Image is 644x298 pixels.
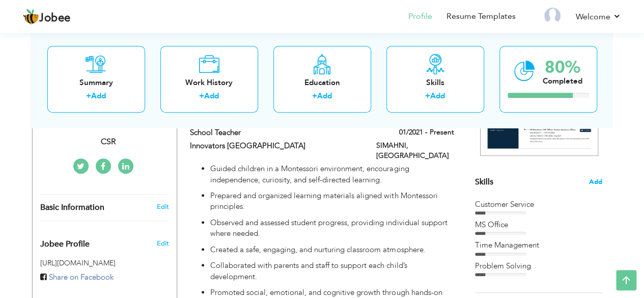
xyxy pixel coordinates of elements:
div: Customer Service [475,199,602,210]
label: + [199,91,204,102]
a: Add [204,91,219,101]
a: Add [91,91,106,101]
a: Edit [156,202,169,211]
img: Profile Img [544,8,561,24]
p: Collaborated with parents and staff to support each child’s development. [210,260,454,282]
span: Add [589,177,602,187]
div: 80% [543,59,582,76]
span: Jobee Profile [40,240,90,249]
label: 01/2021 - Present [399,127,454,138]
span: Jobee [39,13,71,24]
div: Summary [55,77,137,88]
p: Created a safe, engaging, and nurturing classroom atmosphere. [210,245,454,255]
img: jobee.io [23,9,39,25]
label: + [86,91,91,102]
span: Share on Facebook [49,272,114,282]
div: CSR [40,136,177,148]
a: Welcome [576,11,621,23]
p: Guided children in a Montessori environment, encouraging independence, curiosity, and self-direct... [210,164,454,185]
label: + [425,91,430,102]
a: Profile [408,11,432,22]
label: Innovators [GEOGRAPHIC_DATA] [190,141,361,151]
div: MS Office [475,220,602,230]
label: SIMAHNI, [GEOGRAPHIC_DATA] [376,141,454,161]
label: + [312,91,317,102]
div: Problem Solving [475,261,602,272]
a: Add [317,91,332,101]
label: School Teacher [190,127,361,138]
span: Basic Information [40,203,104,212]
h5: [URL][DOMAIN_NAME] [40,259,169,267]
a: Resume Templates [446,11,516,22]
a: Add [430,91,445,101]
p: Prepared and organized learning materials aligned with Montessori principles. [210,191,454,212]
div: Enhance your career by creating a custom URL for your Jobee public profile. [33,229,177,254]
div: Completed [543,76,582,87]
span: Edit [156,239,169,248]
a: Jobee [23,9,71,25]
div: Time Management [475,240,602,251]
div: Education [282,77,363,88]
div: Skills [395,77,476,88]
p: Observed and assessed student progress, providing individual support where needed. [210,218,454,239]
div: Work History [169,77,250,88]
span: Skills [475,176,493,187]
